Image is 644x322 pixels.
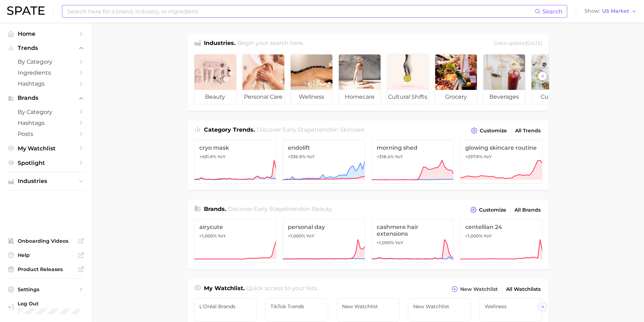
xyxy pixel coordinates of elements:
[6,93,86,103] button: Brands
[18,95,74,101] span: Brands
[377,224,449,237] span: cashmere hair extensions
[18,266,74,272] span: Product Releases
[246,284,318,294] h2: Quick access to your lists.
[265,298,328,322] a: TikTok Trends
[194,298,257,322] a: L'Oréal Brands
[480,128,507,134] span: Customize
[18,160,74,166] span: Spotlight
[485,304,537,309] span: Wellness
[6,298,86,317] a: Log out. Currently logged in with e-mail jenny.zeng@spate.nyc.
[338,54,381,104] a: homecare
[460,286,498,292] span: New Watchlist
[242,54,285,104] a: personal care
[18,286,74,293] span: Settings
[283,140,365,184] a: endolift+336.9% YoY
[18,252,74,258] span: Help
[18,45,74,51] span: Trends
[377,240,394,245] span: >1,000%
[465,144,537,151] span: glowing skincare routine
[583,7,639,16] button: ShowUS Market
[199,224,271,230] span: airycute
[377,154,394,159] span: +318.4%
[194,90,236,104] span: beauty
[408,298,471,322] a: New Watchlist
[602,9,629,13] span: US Market
[484,233,492,239] span: YoY
[199,304,252,309] span: L'Oréal Brands
[288,224,360,230] span: personal day
[18,30,74,37] span: Home
[217,154,226,160] span: YoY
[18,120,74,126] span: Hashtags
[435,90,477,104] span: grocery
[288,154,306,159] span: +336.9%
[531,54,574,104] a: culinary
[67,5,535,17] input: Search here for a brand, industry, or ingredient
[483,54,525,104] a: beverages
[18,300,81,307] span: Log Out
[18,80,74,87] span: Hashtags
[270,304,323,309] span: TikTok Trends
[413,304,466,309] span: New Watchlist
[6,236,86,246] a: Onboarding Videos
[18,109,74,115] span: by Category
[339,90,381,104] span: homecare
[483,90,525,104] span: beverages
[307,154,315,160] span: YoY
[6,117,86,128] a: Hashtags
[479,298,542,322] a: Wellness
[6,56,86,67] a: by Category
[312,206,332,212] span: beauty
[218,233,226,239] span: YoY
[494,39,542,48] div: Data update: [DATE]
[342,304,394,309] span: New Watchlist
[18,145,74,152] span: My Watchlist
[257,126,365,133] span: Discover Early Stage trends in .
[465,154,483,159] span: +297.9%
[199,144,271,151] span: cryo mask
[465,233,483,238] span: >1,000%
[6,107,86,117] a: by Category
[204,39,235,48] h1: Industries.
[18,238,74,244] span: Onboarding Videos
[6,67,86,78] a: Ingredients
[6,157,86,168] a: Spotlight
[194,54,236,104] a: beauty
[18,69,74,76] span: Ingredients
[514,207,541,213] span: All Brands
[18,131,74,137] span: Posts
[199,233,217,238] span: >1,000%
[6,176,86,186] button: Industries
[479,207,506,213] span: Customize
[513,205,542,215] a: All Brands
[6,78,86,89] a: Hashtags
[504,284,542,294] a: All Watchlists
[204,206,226,212] span: Brands .
[6,284,86,295] a: Settings
[531,90,573,104] span: culinary
[194,219,277,263] a: airycute>1,000% YoY
[194,140,277,184] a: cryo mask+451.9% YoY
[7,6,45,15] img: SPATE
[6,128,86,139] a: Posts
[18,178,74,184] span: Industries
[199,154,216,159] span: +451.9%
[538,71,547,81] button: Scroll Right
[18,58,74,65] span: by Category
[6,28,86,39] a: Home
[204,126,255,133] span: Category Trends .
[395,240,403,246] span: YoY
[6,264,86,275] a: Product Releases
[542,8,563,15] span: Search
[435,54,477,104] a: grocery
[515,128,541,134] span: All Trends
[204,284,245,294] h1: My Watchlist.
[306,233,314,239] span: YoY
[243,90,284,104] span: personal care
[469,126,508,136] button: Customize
[387,54,429,104] a: cultural shifts
[288,144,360,151] span: endolift
[585,9,600,13] span: Show
[506,286,541,292] span: All Watchlists
[237,39,304,48] h2: Begin your search here.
